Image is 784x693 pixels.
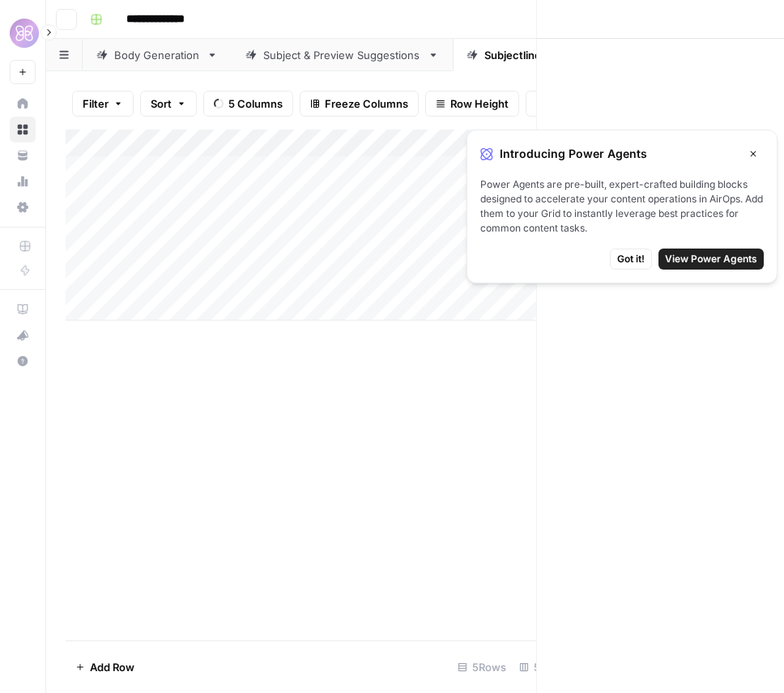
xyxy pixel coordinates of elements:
button: Got it! [610,249,652,270]
a: Body Generation [83,39,232,71]
button: View Power Agents [658,249,764,270]
a: AirOps Academy [10,296,36,322]
a: Usage [10,168,36,194]
button: Sort [140,91,197,117]
button: Filter [72,91,134,117]
button: What's new? [10,322,36,348]
button: Help + Support [10,348,36,374]
div: What's new? [11,323,35,347]
div: Introducing Power Agents [480,143,764,164]
a: Browse [10,117,36,142]
span: Filter [83,96,109,112]
button: Add Row [66,654,144,680]
a: Your Data [10,142,36,168]
span: Got it! [617,252,645,266]
button: Workspace: HoneyLove [10,13,36,53]
a: Home [10,91,36,117]
img: HoneyLove Logo [10,19,39,48]
a: Settings [10,194,36,220]
span: Sort [151,96,172,112]
div: Body Generation [114,47,200,63]
span: View Power Agents [665,252,757,266]
span: Power Agents are pre-built, expert-crafted building blocks designed to accelerate your content op... [480,177,764,236]
span: Add Row [90,659,134,675]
